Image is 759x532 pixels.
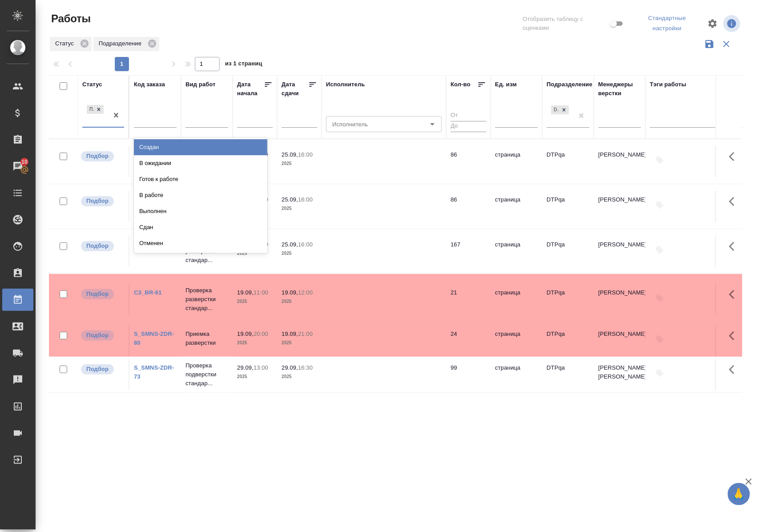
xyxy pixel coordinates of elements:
[650,150,670,170] button: Добавить тэги
[80,330,124,342] div: Можно подбирать исполнителей
[134,364,174,380] a: S_SMNS-ZDR-73
[495,80,517,89] div: Ед. изм
[237,364,254,371] p: 29.09,
[134,235,267,251] div: Отменен
[254,330,268,337] p: 20:00
[80,195,124,207] div: Можно подбирать исполнителей
[237,330,254,337] p: 19.09,
[80,240,124,252] div: Можно подбирать исполнителей
[82,80,102,89] div: Статус
[491,359,542,390] td: страница
[282,241,298,248] p: 25.09,
[718,36,735,52] button: Сбросить фильтры
[237,297,273,306] p: 2025
[186,330,228,347] p: Приемка разверстки
[282,372,317,381] p: 2025
[724,325,745,347] button: Здесь прячутся важные кнопки
[446,325,491,356] td: 24
[86,331,109,340] p: Подбор
[298,364,313,371] p: 16:30
[282,204,317,213] p: 2025
[134,187,267,203] div: В работе
[282,151,298,158] p: 25.09,
[446,359,491,390] td: 99
[491,191,542,222] td: страница
[80,288,124,300] div: Можно подбирать исполнителей
[724,191,745,212] button: Здесь прячутся важные кнопки
[55,39,77,48] p: Статус
[650,80,686,89] div: Тэги работы
[701,36,718,52] button: Сохранить фильтры
[254,289,268,296] p: 11:00
[282,330,298,337] p: 19.09,
[282,339,317,347] p: 2025
[724,284,745,305] button: Здесь прячутся важные кнопки
[650,363,670,383] button: Добавить тэги
[186,286,228,313] p: Проверка разверстки стандар...
[491,284,542,315] td: страница
[86,152,109,161] p: Подбор
[80,150,124,162] div: Можно подбирать исполнителей
[550,105,570,116] div: DTPqa
[542,146,594,177] td: DTPqa
[446,236,491,267] td: 167
[598,363,641,381] p: [PERSON_NAME], [PERSON_NAME]
[237,289,254,296] p: 19.09,
[598,288,641,297] p: [PERSON_NAME]
[633,12,702,36] div: split button
[650,195,670,215] button: Добавить тэги
[598,150,641,159] p: [PERSON_NAME]
[2,155,33,177] a: 10
[724,146,745,167] button: Здесь прячутся важные кнопки
[50,37,92,51] div: Статус
[298,289,313,296] p: 12:00
[598,330,641,339] p: [PERSON_NAME]
[99,39,145,48] p: Подразделение
[650,288,670,308] button: Добавить тэги
[598,240,641,249] p: [PERSON_NAME]
[702,13,723,34] span: Настроить таблицу
[86,365,109,374] p: Подбор
[491,236,542,267] td: страница
[451,80,471,89] div: Кол-во
[491,325,542,356] td: страница
[426,118,439,130] button: Open
[547,80,593,89] div: Подразделение
[446,146,491,177] td: 86
[282,80,308,98] div: Дата сдачи
[237,339,273,347] p: 2025
[254,364,268,371] p: 13:00
[282,159,317,168] p: 2025
[186,361,228,388] p: Проверка подверстки стандар...
[298,196,313,203] p: 16:00
[134,171,267,187] div: Готов к работе
[451,110,486,121] input: От
[542,359,594,390] td: DTPqa
[134,289,162,296] a: C3_BR-61
[87,105,94,114] div: Подбор
[650,330,670,349] button: Добавить тэги
[86,290,109,298] p: Подбор
[446,284,491,315] td: 21
[134,203,267,219] div: Выполнен
[542,325,594,356] td: DTPqa
[598,80,641,98] div: Менеджеры верстки
[282,196,298,203] p: 25.09,
[451,121,486,132] input: До
[523,15,608,32] span: Отобразить таблицу с оценками
[598,195,641,204] p: [PERSON_NAME]
[237,80,264,98] div: Дата начала
[542,191,594,222] td: DTPqa
[186,80,216,89] div: Вид работ
[16,157,33,166] span: 10
[326,80,365,89] div: Исполнитель
[728,483,750,505] button: 🙏
[93,37,159,51] div: Подразделение
[298,330,313,337] p: 21:00
[650,240,670,260] button: Добавить тэги
[134,139,267,155] div: Создан
[723,15,742,32] span: Посмотреть информацию
[282,249,317,258] p: 2025
[724,236,745,257] button: Здесь прячутся важные кнопки
[282,297,317,306] p: 2025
